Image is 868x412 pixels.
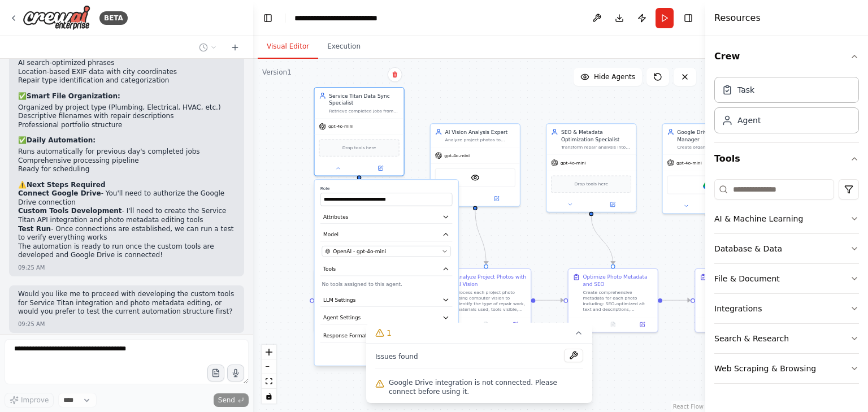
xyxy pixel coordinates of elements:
[23,5,90,31] img: Logo
[194,41,222,54] button: Switch to previous chat
[320,311,453,324] button: Agent Settings
[329,108,399,114] div: Retrieve completed jobs from the previous day in Service Titan CRM, including project photos, job...
[18,207,235,224] li: - I'll need to create the Service Titan API integration and photo metadata editing tools
[366,323,592,344] button: 1
[218,396,235,405] span: Send
[375,352,418,361] span: Issues found
[503,320,528,329] button: Open in side panel
[677,144,747,150] div: Create organized folder structures in Google Drive by project type, upload processed photos with ...
[5,393,54,407] button: Improve
[262,345,276,359] button: zoom in
[456,274,526,288] div: Analyze Project Photos with AI Vision
[18,189,101,197] strong: Connect Google Drive
[737,84,754,96] div: Task
[677,128,747,143] div: Google Drive Organization Manager
[318,35,370,59] button: Execution
[714,303,762,314] div: Integrations
[387,327,392,339] span: 1
[714,11,761,25] h4: Resources
[323,332,367,339] span: Response Format
[18,225,235,242] li: - Once connections are established, we can run a test to verify everything works
[260,10,276,26] button: Hide left sidebar
[18,263,45,272] div: 09:25 AM
[574,68,642,86] button: Hide Agents
[214,393,249,407] button: Send
[322,246,450,257] button: OpenAI - gpt-4o-mini
[737,115,761,126] div: Agent
[536,297,564,304] g: Edge from 2ed72208-fe1c-4676-9a7a-80bae2f6c97b to b1daaafa-5c03-4972-95f2-aba139187c96
[471,174,479,182] img: VisionTool
[27,136,96,144] strong: Daily Automation:
[21,396,49,405] span: Improve
[714,213,803,224] div: AI & Machine Learning
[592,200,633,209] button: Open in side panel
[226,41,244,54] button: Start a new chat
[323,213,348,220] span: Attributes
[18,103,235,112] li: Organized by project type (Plumbing, Electrical, HVAC, etc.)
[673,404,704,410] a: React Flow attribution
[262,374,276,389] button: fit view
[27,181,106,189] strong: Next Steps Required
[662,297,691,304] g: Edge from b1daaafa-5c03-4972-95f2-aba139187c96 to 5fb937fd-f3e6-47a6-b009-5b24cd5b3600
[714,333,789,344] div: Search & Research
[561,160,586,166] span: gpt-4o-mini
[320,329,453,342] button: Response Format
[714,273,780,284] div: File & Document
[445,137,515,142] div: Analyze project photos to identify repair types, work performed, tools used, and materials involv...
[207,365,224,381] button: Upload files
[18,136,235,145] p: ✅
[258,35,318,59] button: Visual Editor
[444,153,470,158] span: gpt-4o-mini
[18,76,235,85] li: Repair type identification and categorization
[322,280,450,288] p: No tools assigned to this agent.
[329,92,399,107] div: Service Titan Data Sync Specialist
[561,144,631,150] div: Transform repair analysis into SEO-optimized metadata including alt text, descriptions, keywords,...
[99,11,128,25] div: BETA
[323,314,361,322] span: Agent Settings
[680,10,696,26] button: Hide right sidebar
[714,234,859,263] button: Database & Data
[262,345,276,404] div: React Flow controls
[18,148,235,157] li: Runs automatically for previous day's completed jobs
[662,123,752,214] div: Google Drive Organization ManagerCreate organized folder structures in Google Drive by project ty...
[389,378,583,396] span: Google Drive integration is not connected. Please connect before using it.
[262,68,292,77] div: Version 1
[445,128,515,136] div: AI Vision Analysis Expert
[18,157,235,166] li: Comprehensive processing pipeline
[476,194,517,203] button: Open in side panel
[323,266,336,273] span: Tools
[323,231,338,238] span: Model
[430,123,520,207] div: AI Vision Analysis ExpertAnalyze project photos to identify repair types, work performed, tools u...
[314,87,404,176] div: Service Titan Data Sync SpecialistRetrieve completed jobs from the previous day in Service Titan ...
[294,12,419,24] nav: breadcrumb
[328,124,354,129] span: gpt-4o-mini
[320,210,453,224] button: Attributes
[18,189,235,207] li: - You'll need to authorize the Google Drive connection
[18,290,235,316] p: Would you like me to proceed with developing the custom tools for Service Titan integration and p...
[630,320,654,329] button: Open in side panel
[323,296,355,303] span: LLM Settings
[441,268,531,333] div: Analyze Project Photos with AI VisionProcess each project photo using computer vision to identify...
[18,121,235,130] li: Professional portfolio structure
[588,215,617,264] g: Edge from c20466ba-fab1-4f63-ac07-81d98984838b to b1daaafa-5c03-4972-95f2-aba139187c96
[27,92,120,100] strong: Smart File Organization:
[18,68,235,77] li: Location-based EXIF data with city coordinates
[262,359,276,374] button: zoom out
[714,243,782,254] div: Database & Data
[583,274,653,288] div: Optimize Photo Metadata and SEO
[583,289,653,313] div: Create comprehensive metadata for each photo including: SEO-optimized alt text and descriptions, ...
[18,320,45,328] div: 09:25 AM
[18,112,235,121] li: Descriptive filenames with repair descriptions
[18,165,235,174] li: Ready for scheduling
[714,175,859,393] div: Tools
[360,164,401,172] button: Open in side panel
[568,268,658,333] div: Optimize Photo Metadata and SEOCreate comprehensive metadata for each photo including: SEO-optimi...
[18,92,235,101] p: ✅
[18,207,122,215] strong: Custom Tools Development
[714,204,859,233] button: AI & Machine Learning
[676,160,702,166] span: gpt-4o-mini
[342,144,376,151] span: Drop tools here
[456,289,526,313] div: Process each project photo using computer vision to identify the type of repair work, materials u...
[320,263,453,276] button: Tools
[714,363,816,374] div: Web Scraping & Browsing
